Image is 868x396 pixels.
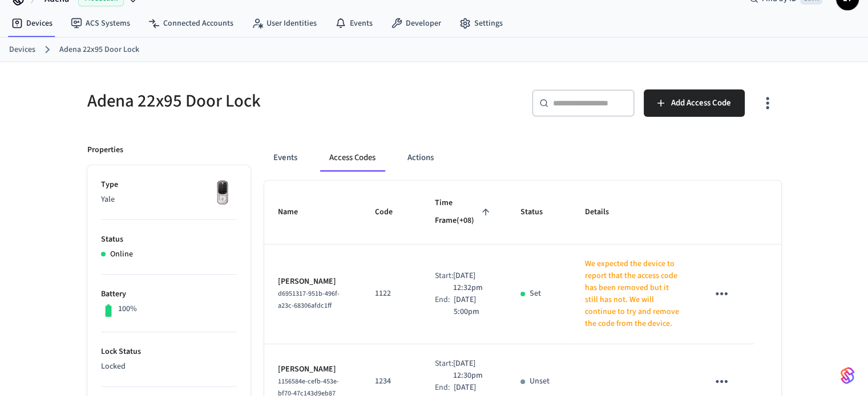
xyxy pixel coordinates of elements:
p: 1234 [374,375,407,387]
p: [DATE] 12:32pm [453,270,493,294]
p: [DATE] 12:30pm [453,358,493,382]
span: Add Access Code [671,96,731,111]
img: SeamLogoGradient.69752ec5.svg [841,366,854,385]
button: Access Codes [320,144,385,172]
p: Locked [101,361,237,373]
span: Name [278,203,313,221]
span: d6951317-951b-496f-a23c-68306afdc1ff [278,289,340,311]
button: Actions [398,144,443,172]
span: Status [520,203,558,221]
p: [DATE] 5:00pm [454,294,493,318]
p: Status [101,234,237,246]
h5: Adena 22x95 Door Lock [87,89,427,113]
a: Developer [382,13,450,34]
p: Battery [101,288,237,300]
span: Details [585,203,624,221]
img: Yale Assure Touchscreen Wifi Smart Lock, Satin Nickel, Front [208,179,237,207]
p: Online [110,248,133,260]
a: Settings [450,13,512,34]
div: End: [434,294,453,318]
p: Type [101,179,237,191]
p: Properties [87,144,123,156]
p: We expected the device to report that the access code has been removed but it still has not. We w... [585,258,681,330]
div: Start: [434,270,453,294]
a: Connected Accounts [139,13,243,34]
p: Yale [101,194,237,206]
p: Unset [530,375,550,387]
span: Code [374,203,407,221]
p: Lock Status [101,346,237,358]
p: Set [530,288,541,300]
a: User Identities [243,13,326,34]
a: ACS Systems [62,13,139,34]
div: Start: [434,358,453,382]
p: 100% [118,303,137,315]
a: Devices [2,13,62,34]
button: Events [264,144,306,172]
a: Events [326,13,382,34]
div: ant example [264,144,781,172]
p: [PERSON_NAME] [278,364,348,375]
span: Time Frame(+08) [434,194,493,230]
button: Add Access Code [644,89,745,117]
a: Adena 22x95 Door Lock [59,44,139,56]
a: Devices [9,44,35,56]
p: 1122 [374,288,407,300]
p: [PERSON_NAME] [278,276,348,288]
